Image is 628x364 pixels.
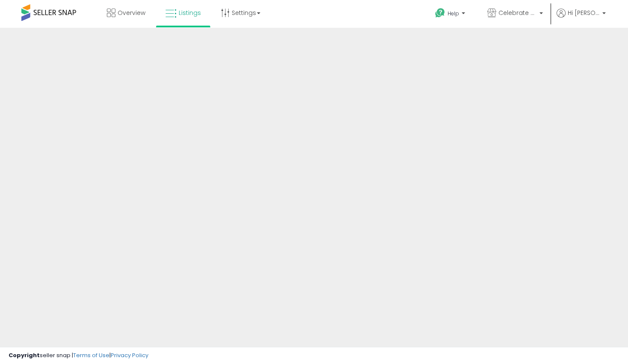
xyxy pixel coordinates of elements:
[428,1,474,28] a: Help
[179,9,201,17] span: Listings
[568,9,600,17] span: Hi [PERSON_NAME]
[118,9,145,17] span: Overview
[111,351,148,359] a: Privacy Policy
[9,352,148,360] div: seller snap | |
[73,351,109,359] a: Terms of Use
[498,9,537,17] span: Celebrate Alive
[557,9,606,28] a: Hi [PERSON_NAME]
[9,351,40,359] strong: Copyright
[435,8,445,18] i: Get Help
[448,10,459,17] span: Help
